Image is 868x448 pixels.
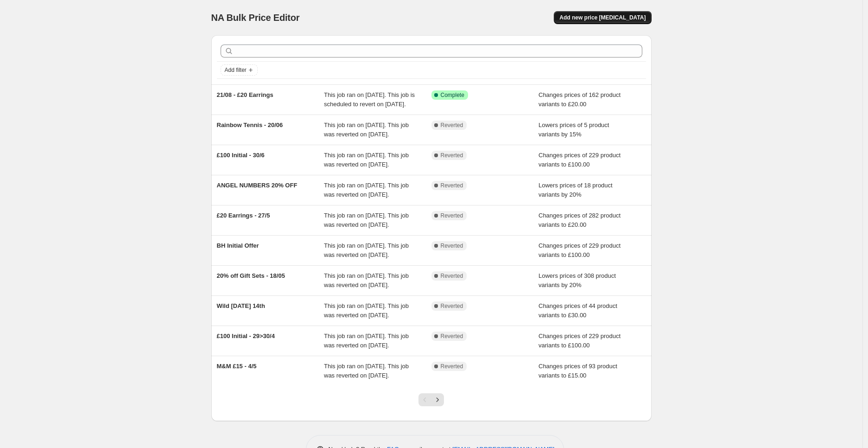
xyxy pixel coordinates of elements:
[539,333,621,349] span: Changes prices of 229 product variants to £100.00
[217,122,283,128] span: Rainbow Tennis - 20/06
[324,242,409,258] span: This job ran on [DATE]. This job was reverted on [DATE].
[324,152,409,168] span: This job ran on [DATE]. This job was reverted on [DATE].
[324,212,409,228] span: This job ran on [DATE]. This job was reverted on [DATE].
[324,91,415,108] span: This job ran on [DATE]. This job is scheduled to revert on [DATE].
[324,182,409,198] span: This job ran on [DATE]. This job was reverted on [DATE].
[539,182,613,198] span: Lowers prices of 18 product variants by 20%
[217,272,285,279] span: 20% off Gift Sets - 18/05
[441,302,463,310] span: Reverted
[441,333,463,340] span: Reverted
[217,333,275,339] span: £100 Initial - 29>30/4
[225,66,247,74] span: Add filter
[217,363,257,370] span: M&M £15 - 4/5
[441,212,463,219] span: Reverted
[539,122,609,138] span: Lowers prices of 5 product variants by 15%
[441,272,463,280] span: Reverted
[559,14,646,21] span: Add new price [MEDICAL_DATA]
[324,333,409,349] span: This job ran on [DATE]. This job was reverted on [DATE].
[217,242,259,249] span: BH Initial Offer
[211,13,300,23] span: NA Bulk Price Editor
[324,272,409,288] span: This job ran on [DATE]. This job was reverted on [DATE].
[554,11,651,24] button: Add new price [MEDICAL_DATA]
[441,91,464,99] span: Complete
[539,91,621,108] span: Changes prices of 162 product variants to £20.00
[441,182,463,189] span: Reverted
[217,152,265,159] span: £100 Initial - 30/6
[324,122,409,138] span: This job ran on [DATE]. This job was reverted on [DATE].
[221,64,258,76] button: Add filter
[324,302,409,319] span: This job ran on [DATE]. This job was reverted on [DATE].
[539,152,621,168] span: Changes prices of 229 product variants to £100.00
[217,182,298,189] span: ANGEL NUMBERS 20% OFF
[539,212,621,228] span: Changes prices of 282 product variants to £20.00
[217,91,273,98] span: 21/08 - £20 Earrings
[418,393,444,406] nav: Pagination
[217,212,270,219] span: £20 Earrings - 27/5
[324,363,409,379] span: This job ran on [DATE]. This job was reverted on [DATE].
[539,363,617,379] span: Changes prices of 93 product variants to £15.00
[441,242,463,250] span: Reverted
[441,152,463,159] span: Reverted
[217,302,265,309] span: Wild [DATE] 14th
[539,302,617,319] span: Changes prices of 44 product variants to £30.00
[539,272,616,288] span: Lowers prices of 308 product variants by 20%
[539,242,621,258] span: Changes prices of 229 product variants to £100.00
[441,363,463,370] span: Reverted
[441,122,463,129] span: Reverted
[431,393,444,406] button: Next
